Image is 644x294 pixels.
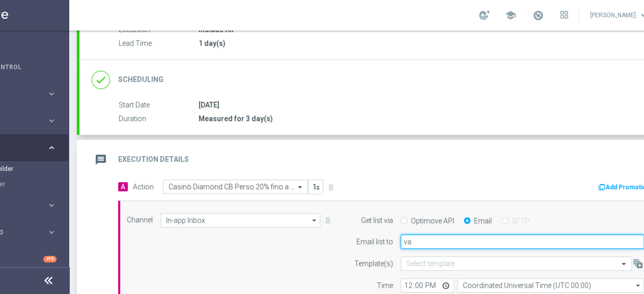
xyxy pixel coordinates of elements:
label: Duration [119,114,199,124]
label: Optimove API [411,216,454,225]
span: school [505,10,516,21]
label: Email [474,216,492,225]
h2: Scheduling [118,75,163,84]
i: arrow_drop_down [310,214,320,227]
i: keyboard_arrow_right [47,116,57,126]
label: Email list to [356,238,393,246]
i: arrow_drop_down [633,279,643,292]
label: SFTP [512,216,529,225]
i: message [92,151,110,169]
label: Channel [127,216,153,224]
i: done [92,71,110,89]
input: Select channel [160,213,320,227]
label: Get list via [361,216,393,225]
label: Time [377,281,393,290]
input: Enter email address, use comma to separate multiple Emails [401,234,644,249]
i: keyboard_arrow_right [47,227,57,237]
h2: Execution Details [118,155,189,164]
label: Action [133,183,154,191]
div: +10 [43,256,57,262]
i: keyboard_arrow_right [47,143,57,153]
label: Template(s) [354,259,393,268]
i: keyboard_arrow_right [47,89,57,99]
i: keyboard_arrow_right [47,200,57,210]
label: Lead Time [119,39,199,48]
label: Start Date [119,101,199,110]
input: Select time zone [457,278,644,292]
span: A [118,182,128,191]
ng-select: Casinò Diamond CB Perso 20% fino a 150€/2gg [163,180,308,194]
